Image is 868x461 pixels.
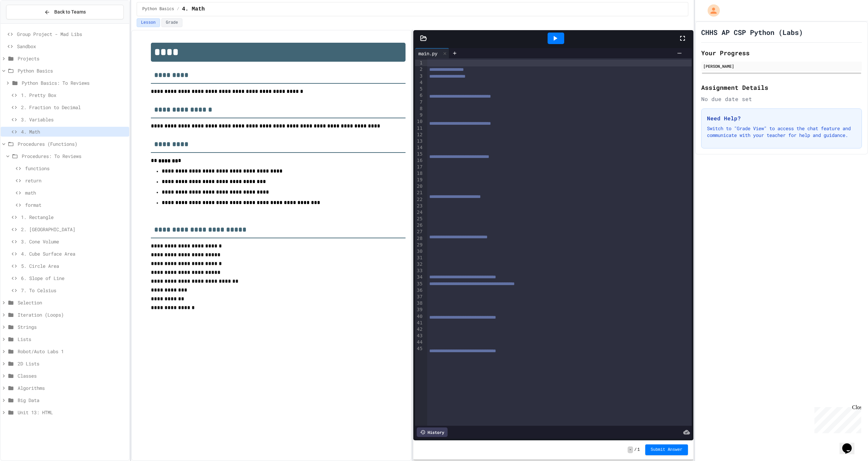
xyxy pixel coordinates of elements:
div: 7 [415,99,423,105]
button: Lesson [137,18,160,27]
div: 35 [415,281,423,287]
div: [PERSON_NAME] [703,63,860,69]
span: 7. To Celsius [21,287,126,294]
div: 31 [415,255,423,261]
h3: Need Help? [707,114,856,122]
span: Big Data [18,397,126,404]
div: 3 [415,73,423,80]
div: 30 [415,248,423,255]
span: Procedures (Functions) [18,140,126,147]
div: 24 [415,209,423,216]
div: 32 [415,261,423,267]
div: 17 [415,164,423,170]
div: 20 [415,183,423,189]
span: - [628,446,633,453]
h2: Your Progress [701,48,862,58]
div: 18 [415,170,423,177]
button: Back to Teams [6,5,124,19]
span: math [25,189,126,196]
span: Back to Teams [54,8,86,16]
div: 45 [415,345,423,352]
div: My Account [701,3,722,18]
h1: CHHS AP CSP Python (Labs) [701,27,803,37]
div: 2 [415,66,423,73]
span: Submit Answer [651,447,683,453]
div: 41 [415,320,423,326]
span: 6. Slope of Line [21,275,126,282]
div: Chat with us now!Close [3,3,47,43]
div: History [417,427,448,437]
button: Submit Answer [645,444,688,455]
span: 1 [637,447,640,453]
span: Selection [18,299,126,306]
div: 19 [415,177,423,183]
span: functions [25,165,126,172]
span: Lists [18,336,126,343]
div: 34 [415,274,423,281]
span: Robot/Auto Labs 1 [18,348,126,355]
div: 37 [415,294,423,300]
div: 27 [415,228,423,235]
div: 13 [415,138,423,144]
div: 29 [415,242,423,248]
span: 2. Fraction to Decimal [21,104,126,111]
span: 3. Cone Volume [21,238,126,245]
span: 1. Rectangle [21,214,126,221]
div: 28 [415,235,423,242]
div: 12 [415,132,423,138]
span: 4. Math [182,5,205,13]
h2: Assignment Details [701,83,862,92]
div: 11 [415,125,423,132]
div: 43 [415,333,423,339]
span: 4. Math [21,128,126,135]
span: 2D Lists [18,360,126,367]
div: 36 [415,287,423,294]
div: 33 [415,267,423,274]
span: / [634,447,637,453]
div: 1 [415,60,423,66]
div: 5 [415,86,423,92]
span: 3. Variables [21,116,126,123]
span: Python Basics [142,6,174,12]
button: Grade [161,18,182,27]
div: 10 [415,118,423,125]
span: Projects [18,55,126,62]
span: Unit 13: HTML [18,409,126,416]
div: 16 [415,157,423,164]
span: Group Project - Mad Libs [17,31,126,38]
span: 1. Pretty Box [21,92,126,99]
span: Iteration (Loops) [18,311,126,318]
div: main.py [415,50,441,57]
span: format [25,201,126,208]
div: 39 [415,306,423,313]
div: 6 [415,92,423,99]
div: 38 [415,300,423,306]
div: 42 [415,326,423,333]
span: Procedures: To Reviews [22,153,126,160]
p: Switch to "Grade View" to access the chat feature and communicate with your teacher for help and ... [707,125,856,139]
iframe: chat widget [840,434,861,454]
span: 5. Circle Area [21,262,126,269]
div: 44 [415,339,423,346]
span: / [177,6,179,12]
div: 23 [415,203,423,209]
span: Algorithms [18,384,126,392]
div: 40 [415,313,423,320]
span: Classes [18,372,126,379]
div: 8 [415,105,423,112]
div: No due date set [701,95,862,103]
div: 21 [415,189,423,196]
div: 25 [415,216,423,222]
div: 9 [415,112,423,118]
div: 15 [415,151,423,158]
span: return [25,177,126,184]
iframe: chat widget [812,404,861,433]
span: Python Basics [18,67,126,74]
div: 26 [415,222,423,228]
div: 14 [415,144,423,151]
span: Sandbox [17,43,126,50]
div: 22 [415,196,423,203]
span: 4. Cube Surface Area [21,250,126,257]
div: main.py [415,48,449,58]
span: Strings [18,323,126,330]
